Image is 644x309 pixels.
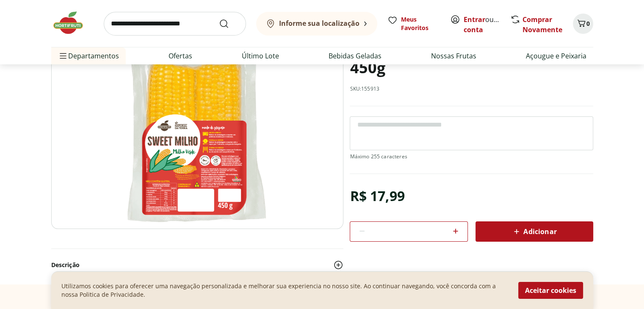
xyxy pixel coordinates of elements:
[58,46,119,66] span: Departamentos
[350,86,379,92] p: SKU: 155913
[526,51,586,61] a: Açougue e Peixaria
[169,51,192,61] a: Ofertas
[464,15,485,24] a: Entrar
[329,51,381,61] a: Bebidas Geladas
[464,15,510,34] a: Criar conta
[401,15,440,32] span: Meus Favoritos
[522,15,562,34] a: Comprar Novamente
[350,184,404,208] div: R$ 17,99
[51,256,343,274] button: Descrição
[256,12,377,36] button: Informe sua localização
[511,226,556,237] span: Adicionar
[61,282,508,299] p: Utilizamos cookies para oferecer uma navegação personalizada e melhorar sua experiencia no nosso ...
[464,14,501,35] span: ou
[573,14,593,34] button: Carrinho
[51,25,343,229] img: Sweet Milho Natural da Terra 450g
[219,19,239,29] button: Submit Search
[242,51,279,61] a: Último Lote
[586,19,590,28] span: 0
[58,46,68,66] button: Menu
[431,51,476,61] a: Nossas Frutas
[518,282,583,299] button: Aceitar cookies
[51,10,94,36] img: Hortifruti
[104,12,246,36] input: search
[475,221,593,242] button: Adicionar
[279,19,359,28] b: Informe sua localização
[387,15,440,32] a: Meus Favoritos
